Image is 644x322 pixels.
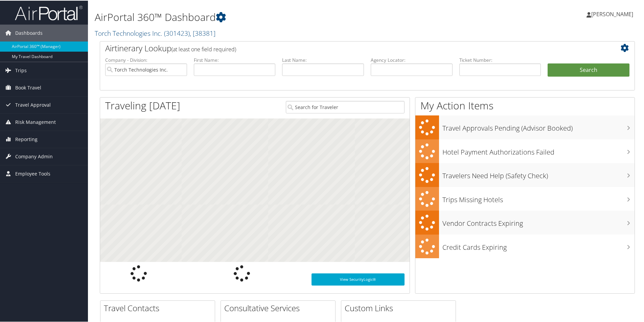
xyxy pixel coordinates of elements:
span: [PERSON_NAME] [591,10,633,17]
span: Risk Management [15,113,56,130]
input: Search for Traveler [286,100,405,113]
h3: Credit Cards Expiring [442,239,635,251]
span: Book Travel [15,79,41,96]
span: Company Admin [15,147,53,164]
span: , [ 38381 ] [190,28,215,37]
span: Dashboards [15,24,43,41]
a: Torch Technologies Inc. [95,28,215,37]
h3: Travel Approvals Pending (Advisor Booked) [442,119,635,132]
span: Reporting [15,130,38,147]
a: Vendor Contracts Expiring [415,210,635,234]
span: (at least one field required) [171,45,236,52]
h1: AirPortal 360™ Dashboard [95,9,458,24]
h3: Travelers Need Help (Safety Check) [442,167,635,180]
span: Trips [15,61,27,78]
a: View SecurityLogic® [312,273,405,285]
a: Credit Cards Expiring [415,234,635,258]
label: Ticket Number: [459,56,541,63]
h2: Custom Links [345,302,456,313]
a: Trips Missing Hotels [415,186,635,210]
span: Employee Tools [15,165,50,182]
a: Travelers Need Help (Safety Check) [415,162,635,186]
h2: Consultative Services [224,302,335,313]
h1: My Action Items [415,98,635,112]
label: Agency Locator: [371,56,453,63]
span: ( 301423 ) [164,28,190,37]
h2: Airtinerary Lookup [105,42,585,53]
h3: Hotel Payment Authorizations Failed [442,143,635,156]
img: airportal-logo.png [15,4,83,20]
label: Last Name: [282,56,364,63]
label: Company - Division: [105,56,187,63]
h1: Traveling [DATE] [105,98,180,112]
a: [PERSON_NAME] [586,3,640,24]
a: Hotel Payment Authorizations Failed [415,139,635,163]
h3: Trips Missing Hotels [442,191,635,204]
a: Travel Approvals Pending (Advisor Booked) [415,115,635,139]
h3: Vendor Contracts Expiring [442,215,635,227]
label: First Name: [194,56,276,63]
h2: Travel Contacts [104,302,215,313]
span: Travel Approval [15,96,51,113]
button: Search [548,63,629,76]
